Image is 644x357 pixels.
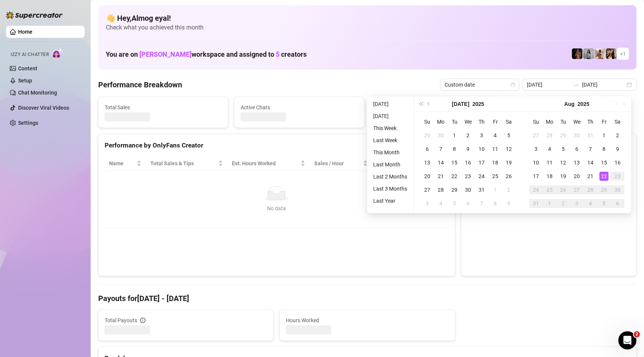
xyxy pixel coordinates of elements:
[98,293,636,304] h4: Payouts for [DATE] - [DATE]
[595,48,605,59] img: Green
[232,159,299,168] div: Est. Hours Worked
[18,120,38,126] a: Settings
[18,105,69,111] a: Discover Viral Videos
[112,204,441,213] div: No data
[573,82,579,88] span: swap-right
[146,156,227,171] th: Total Sales & Tips
[11,51,49,58] span: Izzy AI Chatter
[314,159,361,168] span: Sales / Hour
[377,103,494,112] span: Messages Sent
[150,159,217,168] span: Total Sales & Tips
[286,316,448,324] span: Hours Worked
[372,156,449,171] th: Chat Conversion
[106,23,629,32] span: Check what you achieved this month
[634,331,640,337] span: 2
[18,90,57,96] a: Chat Monitoring
[105,140,449,151] div: Performance by OnlyFans Creator
[106,50,307,59] h1: You are on workspace and assigned to creators
[511,82,515,87] span: calendar
[18,29,32,35] a: Home
[106,13,629,23] h4: 👋 Hey, Almog eyal !
[241,103,358,112] span: Active Chats
[105,316,137,324] span: Total Payouts
[527,81,570,89] input: Start date
[618,331,636,349] iframe: Intercom live chat
[606,48,616,59] img: AdelDahan
[582,81,625,89] input: End date
[468,140,630,151] div: Sales by OnlyFans Creator
[573,82,579,88] span: to
[18,78,32,84] a: Setup
[6,11,63,19] img: logo-BBDzfeDw.svg
[620,50,626,58] span: + 1
[140,318,145,323] span: info-circle
[98,79,182,90] h4: Performance Breakdown
[18,65,37,71] a: Content
[583,48,594,59] img: A
[310,156,372,171] th: Sales / Hour
[105,156,146,171] th: Name
[445,79,515,90] span: Custom date
[109,159,135,168] span: Name
[52,48,63,59] img: AI Chatter
[139,50,192,58] span: [PERSON_NAME]
[105,103,222,112] span: Total Sales
[276,50,280,58] span: 5
[377,159,438,168] span: Chat Conversion
[572,48,582,59] img: the_bohema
